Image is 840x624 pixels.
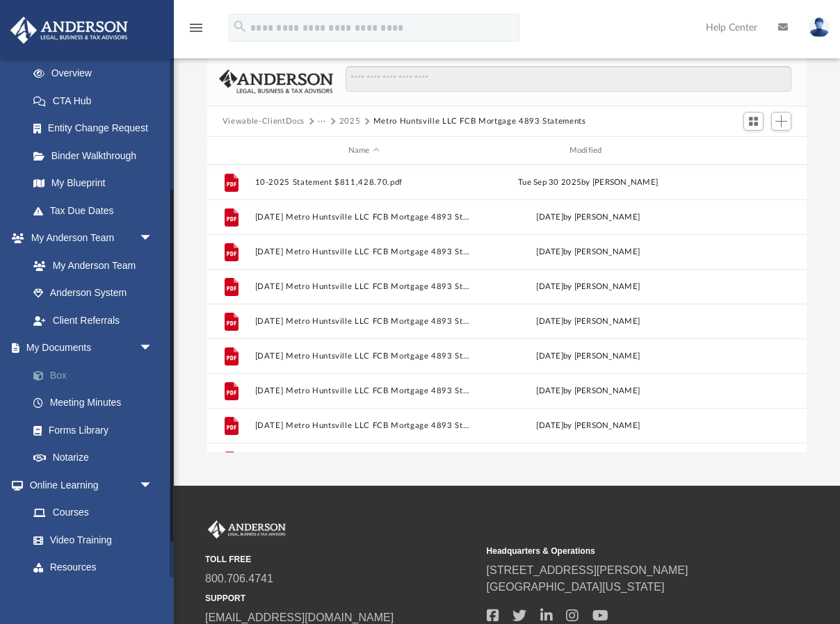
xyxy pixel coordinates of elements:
small: TOLL FREE [205,553,477,566]
a: Tax Due Dates [19,197,174,224]
a: My Documentsarrow_drop_down [10,334,174,362]
button: [DATE] Metro Huntsville LLC FCB Mortgage 4893 Statement.pdf [255,213,473,222]
div: Name [254,145,472,157]
a: Online Learningarrow_drop_down [10,471,167,499]
div: [DATE] by [PERSON_NAME] [479,211,697,224]
button: 2025 [339,115,361,128]
a: Notarize [19,444,174,472]
a: Binder Walkthrough [19,142,174,170]
div: [DATE] by [PERSON_NAME] [479,350,697,363]
a: Client Referrals [19,306,167,334]
div: [DATE] by [PERSON_NAME] [479,246,697,258]
a: [STREET_ADDRESS][PERSON_NAME] [487,564,688,576]
button: [DATE] Metro Huntsville LLC FCB Mortgage 4893 Statement.pdf [255,352,473,361]
div: [DATE] by [PERSON_NAME] [479,315,697,328]
div: [DATE] by [PERSON_NAME] [479,281,697,293]
div: [DATE] by [PERSON_NAME] [479,385,697,397]
div: Modified [478,145,697,157]
div: id [213,145,248,157]
button: Viewable-ClientDocs [223,115,305,128]
small: SUPPORT [205,592,477,605]
a: Video Training [19,526,160,554]
a: CTA Hub [19,87,174,115]
a: Forms Library [19,416,167,444]
a: 800.706.4741 [205,573,273,584]
a: [EMAIL_ADDRESS][DOMAIN_NAME] [205,611,394,623]
a: My Anderson Team [19,252,160,279]
a: Anderson System [19,279,167,307]
button: Add [771,112,792,131]
span: arrow_drop_down [139,471,167,500]
a: My Anderson Teamarrow_drop_down [10,224,167,252]
a: menu [188,26,204,36]
a: Overview [19,60,174,88]
div: [DATE] by [PERSON_NAME] [479,420,697,432]
button: Metro Huntsville LLC FCB Mortgage 4893 Statements [373,115,586,128]
button: Switch to Grid View [743,112,764,131]
button: [DATE] Metro Huntsville LLC FCB Mortgage 4893 Statement.pdf [255,421,473,430]
a: Entity Change Request [19,115,174,142]
button: [DATE] Metro Huntsville LLC FCB Mortgage 4893 Statement.pdf [255,317,473,326]
input: Search files and folders [346,66,792,92]
a: Resources [19,554,167,582]
a: My Blueprint [19,170,167,197]
a: [GEOGRAPHIC_DATA][US_STATE] [487,581,665,593]
a: Box [19,361,174,389]
div: Tue Sep 30 2025 by [PERSON_NAME] [479,176,697,189]
button: [DATE] Metro Huntsville LLC FCB Mortgage 4893 Statement.pdf [255,247,473,256]
button: [DATE] Metro Huntsville LLC FCB Mortgage 4893 Statement.pdf [255,282,473,291]
i: search [232,19,248,34]
div: id [703,145,800,157]
img: Anderson Advisors Platinum Portal [205,520,289,539]
button: ··· [318,115,327,128]
div: grid [207,165,807,452]
small: Headquarters & Operations [487,545,759,557]
i: menu [188,19,204,36]
a: Meeting Minutes [19,389,174,417]
img: User Pic [809,17,830,38]
a: Courses [19,499,167,527]
button: 10-2025 Statement $811,428.70.pdf [255,178,473,187]
span: arrow_drop_down [139,224,167,253]
button: [DATE] Metro Huntsville LLC FCB Mortgage 4893 Statement.pdf [255,386,473,395]
span: arrow_drop_down [139,334,167,363]
img: Anderson Advisors Platinum Portal [6,17,132,44]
